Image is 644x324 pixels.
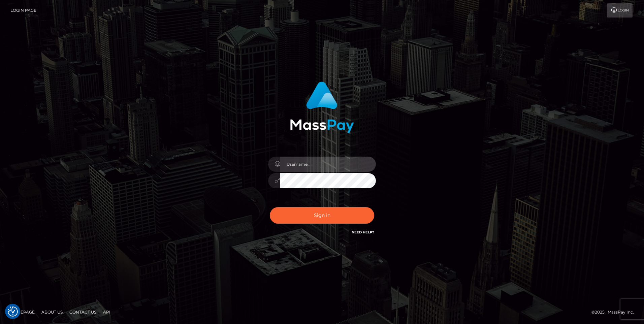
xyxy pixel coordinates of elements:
[39,307,65,317] a: About Us
[290,82,354,133] img: MassPay Login
[67,307,99,317] a: Contact Us
[8,306,18,317] button: Consent Preferences
[7,307,37,317] a: Homepage
[8,306,18,317] img: Revisit consent button
[270,207,374,224] button: Sign in
[10,3,36,18] a: Login Page
[607,3,633,18] a: Login
[591,309,639,316] div: © 2025 , MassPay Inc.
[352,230,374,234] a: Need Help?
[280,157,376,172] input: Username...
[100,307,113,317] a: API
